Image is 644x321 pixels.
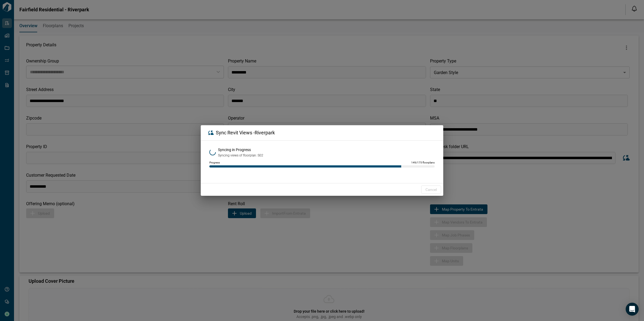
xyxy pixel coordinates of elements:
p: Progress [209,161,220,164]
span: Syncing views of floorplan: S02 [218,153,263,157]
span: Syncing in Progress [218,148,251,152]
span: 85 % complete [209,169,230,172]
p: 149 / 175 floorplans [411,161,435,164]
div: Open Intercom Messenger [626,303,639,316]
span: Sync Revit Views - Riverpark [216,130,275,135]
